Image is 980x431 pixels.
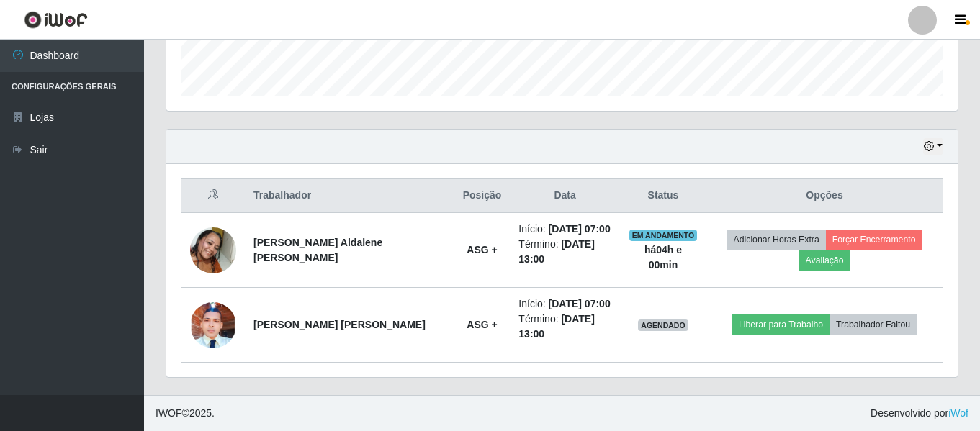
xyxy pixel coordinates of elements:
button: Trabalhador Faltou [830,314,917,335]
th: Posição [454,179,511,213]
th: Data [510,179,620,213]
strong: ASG + [467,244,497,255]
strong: ASG + [467,319,497,330]
li: Início: [518,222,611,237]
span: IWOF [156,407,182,419]
span: AGENDADO [638,319,688,331]
img: CoreUI Logo [24,11,88,29]
th: Trabalhador [245,179,454,213]
span: EM ANDAMENTO [629,230,698,241]
button: Avaliação [799,250,850,271]
li: Término: [518,237,611,267]
span: © 2025 . [156,406,215,421]
a: iWof [948,407,968,419]
span: Desenvolvido por [871,406,968,421]
th: Opções [706,179,943,213]
img: 1756302918902.jpeg [190,209,236,291]
li: Término: [518,312,611,342]
strong: [PERSON_NAME] Aldalene [PERSON_NAME] [253,237,382,263]
button: Adicionar Horas Extra [727,230,826,250]
time: [DATE] 07:00 [549,298,611,309]
button: Liberar para Trabalho [732,314,830,335]
img: 1756827085438.jpeg [190,273,236,376]
time: [DATE] 07:00 [549,223,611,235]
li: Início: [518,296,611,312]
button: Forçar Encerramento [826,230,922,250]
th: Status [620,179,706,213]
strong: há 04 h e 00 min [644,244,682,271]
strong: [PERSON_NAME] [PERSON_NAME] [253,319,426,330]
